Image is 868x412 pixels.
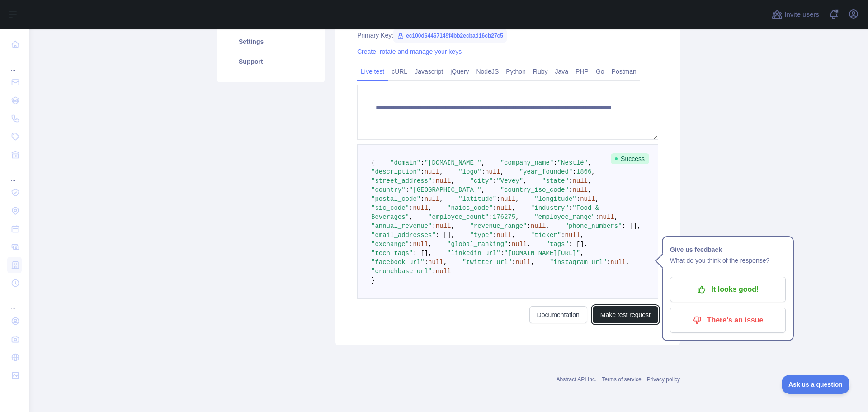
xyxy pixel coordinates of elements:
span: : [432,177,435,185]
span: : [607,259,610,266]
a: Javascript [411,64,447,79]
a: Terms of service [602,376,641,383]
span: , [443,259,447,266]
span: : [572,168,576,175]
span: null [413,241,428,248]
span: : [], [569,241,588,248]
span: : [420,195,424,203]
span: Invite users [784,9,819,20]
span: null [599,213,614,221]
div: ... [7,293,22,311]
a: Settings [228,32,314,52]
span: : [], [413,250,432,257]
span: "global_ranking" [447,241,508,248]
span: "domain" [390,159,420,166]
a: Support [228,52,314,71]
span: "[DOMAIN_NAME]" [425,159,481,166]
span: , [546,223,550,230]
span: , [428,204,432,212]
span: , [626,259,629,266]
span: "tech_tags" [371,250,413,257]
span: , [591,168,595,175]
span: , [595,195,599,203]
span: "employee_count" [428,213,489,221]
span: : [493,177,496,185]
span: : [561,232,565,239]
span: "twitter_url" [462,259,512,266]
span: "exchange" [371,241,409,248]
p: There's an issue [677,313,779,328]
span: 176275 [493,213,515,221]
span: null [572,177,588,185]
a: Abstract API Inc. [557,376,597,383]
span: , [588,159,591,166]
span: , [614,213,618,221]
span: "Nestlé" [557,159,588,166]
span: , [512,204,515,212]
span: : [493,204,496,212]
span: : [], [436,232,455,239]
span: : [576,195,580,203]
span: : [569,204,572,212]
span: null [413,204,428,212]
span: , [515,195,519,203]
a: Java [552,64,572,79]
span: "[DOMAIN_NAME][URL]" [504,250,580,257]
span: , [588,186,591,194]
span: "employee_range" [534,213,595,221]
button: It looks good! [670,277,786,302]
span: : [], [622,223,641,230]
h1: Give us feedback [670,244,786,255]
span: : [595,213,599,221]
p: It looks good! [677,282,779,297]
span: , [527,241,530,248]
span: : [420,168,424,175]
span: null [531,223,546,230]
span: "phone_numbers" [565,223,622,230]
span: , [500,168,504,175]
span: "country" [371,186,406,194]
span: : [489,213,492,221]
a: Privacy policy [647,376,680,383]
span: "industry" [531,204,569,212]
span: null [428,259,443,266]
div: ... [7,165,22,183]
a: NodeJS [472,64,502,79]
span: : [481,168,485,175]
span: "Vevey" [496,177,523,185]
span: "description" [371,168,420,175]
span: "instagram_url" [550,259,607,266]
a: Go [592,64,608,79]
span: } [371,277,375,284]
span: "naics_code" [447,204,493,212]
span: : [432,223,435,230]
span: "year_founded" [519,168,573,175]
span: "state" [542,177,569,185]
span: , [439,168,443,175]
span: null [512,241,527,248]
span: "street_address" [371,177,432,185]
span: "revenue_range" [470,223,527,230]
a: Live test [357,64,388,79]
span: : [512,259,515,266]
span: "sic_code" [371,204,409,212]
span: , [580,250,584,257]
span: "logo" [458,168,481,175]
span: "ticker" [531,232,561,239]
span: "longitude" [534,195,576,203]
span: null [515,259,531,266]
span: , [588,177,591,185]
span: "crunchbase_url" [371,268,432,275]
span: , [515,213,519,221]
span: : [425,259,428,266]
span: 1866 [576,168,592,175]
span: : [569,186,572,194]
span: , [580,232,584,239]
a: jQuery [447,64,472,79]
span: null [580,195,595,203]
span: "country_iso_code" [500,186,569,194]
span: : [409,204,413,212]
span: "tags" [546,241,569,248]
a: PHP [572,64,592,79]
span: null [496,232,512,239]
